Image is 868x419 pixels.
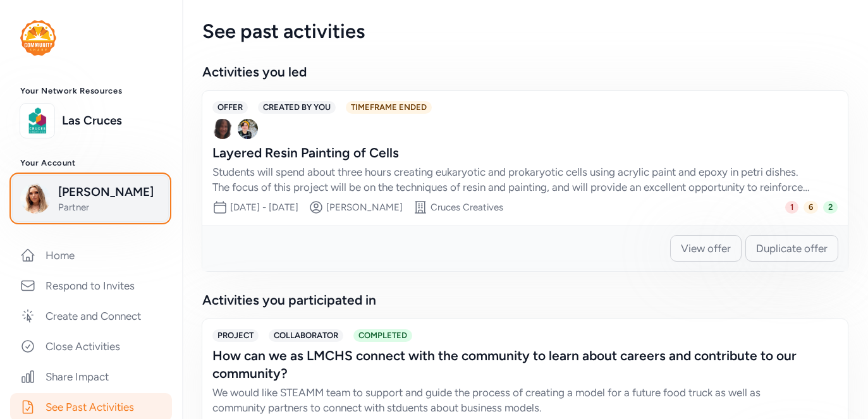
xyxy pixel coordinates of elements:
div: Layered Resin Painting of Cells [212,144,812,162]
a: Las Cruces [62,112,162,130]
span: PROJECT [212,329,259,342]
img: logo [23,107,51,135]
div: Cruces Creatives [431,201,503,214]
h2: Activities you led [202,63,848,81]
a: Respond to Invites [10,272,172,300]
span: 1 [785,201,798,214]
h3: Your Network Resources [20,86,162,96]
div: Students will spend about three hours creating eukaryotic and prokaryotic cells using acrylic pai... [212,164,812,195]
span: OFFER [212,101,248,114]
span: [PERSON_NAME] [58,183,161,201]
span: View offer [681,241,731,256]
div: See past activities [202,20,848,43]
div: [PERSON_NAME] [326,201,403,214]
button: View offer [670,235,742,262]
img: logo [20,20,56,56]
div: We would like STEAMM team to support and guide the process of creating a model for a future food ... [212,385,812,415]
a: Create and Connect [10,302,172,330]
h2: Activities you participated in [202,291,848,309]
a: Share Impact [10,363,172,391]
span: COMPLETED [353,329,412,342]
div: How can we as LMCHS connect with the community to learn about careers and contribute to our commu... [212,347,812,382]
span: [DATE] - [DATE] [230,202,298,213]
span: 6 [804,201,818,214]
span: Partner [58,201,161,214]
span: Duplicate offer [756,241,828,256]
a: Home [10,241,172,269]
span: TIMEFRAME ENDED [346,101,432,114]
span: COLLABORATOR [269,329,343,342]
img: Avatar [212,119,233,139]
h3: Your Account [20,158,162,168]
span: CREATED BY YOU [258,101,336,114]
img: Avatar [238,119,258,139]
button: Duplicate offer [745,235,838,262]
span: 2 [823,201,838,214]
button: [PERSON_NAME]Partner [12,175,169,222]
a: Close Activities [10,332,172,360]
